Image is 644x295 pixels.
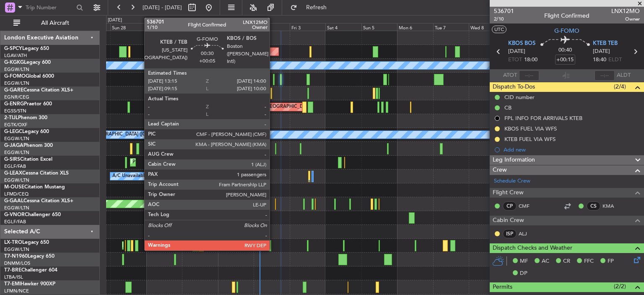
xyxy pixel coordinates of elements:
[4,177,29,183] a: EGGW/LTN
[593,56,606,64] span: 18:40
[218,23,254,31] div: Wed 1
[493,155,535,165] span: Leg Information
[233,101,365,113] div: Planned Maint [GEOGRAPHIC_DATA] ([GEOGRAPHIC_DATA])
[4,246,29,253] a: EGGW/LTN
[397,23,433,31] div: Mon 6
[290,23,326,31] div: Fri 3
[4,268,57,273] a: T7-BREChallenger 604
[4,129,49,134] a: G-LEGCLegacy 600
[493,188,524,198] span: Flight Crew
[108,17,122,24] div: [DATE]
[182,23,218,31] div: Tue 30
[617,71,631,80] span: ALDT
[520,257,528,266] span: MF
[494,7,514,16] span: 536701
[4,219,26,225] a: EGLF/FAB
[112,170,147,183] div: A/C Unavailable
[593,47,610,56] span: [DATE]
[4,171,69,176] a: G-LEAXCessna Citation XLS
[4,143,53,148] a: G-JAGAPhenom 300
[4,80,29,86] a: EGGW/LTN
[493,282,512,292] span: Permits
[493,216,524,225] span: Cabin Crew
[143,4,182,11] span: [DATE] - [DATE]
[4,274,23,280] a: LTBA/ISL
[519,202,538,210] a: CMF
[4,157,52,162] a: G-SIRSCitation Excel
[504,136,556,143] div: KTEB FUEL VIA WFS
[433,23,469,31] div: Tue 7
[4,66,29,73] a: EGGW/LTN
[4,136,29,142] a: EGGW/LTN
[4,108,26,114] a: EGSS/STN
[493,165,507,175] span: Crew
[494,177,530,185] a: Schedule Crew
[504,115,582,122] div: FPL INFO FOR ARRIVALS KTEB
[4,129,22,134] span: G-LEGC
[469,23,505,31] div: Wed 8
[4,122,27,128] a: EGTK/OXF
[4,282,55,287] a: T7-EMIHawker 900XP
[508,39,535,48] span: KBOS BOS
[4,254,55,259] a: T7-N1960Legacy 650
[4,282,21,287] span: T7-EMI
[4,102,52,107] a: G-ENRGPraetor 600
[584,257,594,266] span: FFC
[558,46,572,55] span: 00:40
[4,171,22,176] span: G-LEAX
[4,52,27,59] a: LGAV/ATH
[493,82,535,92] span: Dispatch To-Dos
[504,146,640,153] div: Add new
[4,74,26,79] span: G-FOMO
[4,88,23,93] span: G-GARE
[9,16,91,30] button: All Aircraft
[614,282,626,291] span: (2/2)
[4,163,26,170] a: EGLF/FAB
[504,125,557,132] div: KBOS FUEL VIA WFS
[219,17,234,24] div: [DATE]
[4,115,18,120] span: 2-TIJL
[524,56,538,64] span: 18:00
[4,198,23,204] span: G-GAAL
[504,104,512,111] div: CB
[4,157,20,162] span: G-SIRS
[611,7,640,16] span: LNX12MO
[608,56,622,64] span: ELDT
[299,5,334,10] span: Refresh
[4,60,51,65] a: G-KGKGLegacy 600
[4,102,24,107] span: G-ENRG
[4,205,29,211] a: EGGW/LTN
[160,45,240,58] div: Planned Maint [GEOGRAPHIC_DATA]
[4,185,24,190] span: M-OUSE
[4,268,21,273] span: T7-BRE
[22,20,88,26] span: All Aircraft
[54,128,190,141] div: A/C Unavailable [GEOGRAPHIC_DATA] ([GEOGRAPHIC_DATA])
[4,212,61,217] a: G-VNORChallenger 650
[593,39,618,48] span: KTEB TEB
[4,260,30,266] a: DNMM/LOS
[4,143,23,148] span: G-JAGA
[602,202,621,210] a: KMA
[4,185,65,190] a: M-OUSECitation Mustang
[4,60,24,65] span: G-KGKG
[4,74,54,79] a: G-FOMOGlobal 6000
[4,115,47,120] a: 2-TIJLPhenom 300
[4,288,29,294] a: LFMN/NCE
[519,70,539,81] input: --:--
[544,11,589,20] div: Flight Confirmed
[4,94,29,100] a: EGNR/CEG
[611,16,640,23] span: Owner
[4,149,29,156] a: EGGW/LTN
[503,229,517,238] div: ISP
[146,23,182,31] div: Mon 29
[508,47,525,56] span: [DATE]
[503,201,517,211] div: CP
[554,26,579,35] span: G-FOMO
[4,46,49,51] a: G-SPCYLegacy 650
[519,230,538,238] a: ALJ
[110,23,146,31] div: Sun 28
[4,254,28,259] span: T7-N1960
[286,1,337,14] button: Refresh
[608,257,614,266] span: FP
[4,198,73,204] a: G-GAALCessna Citation XLS+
